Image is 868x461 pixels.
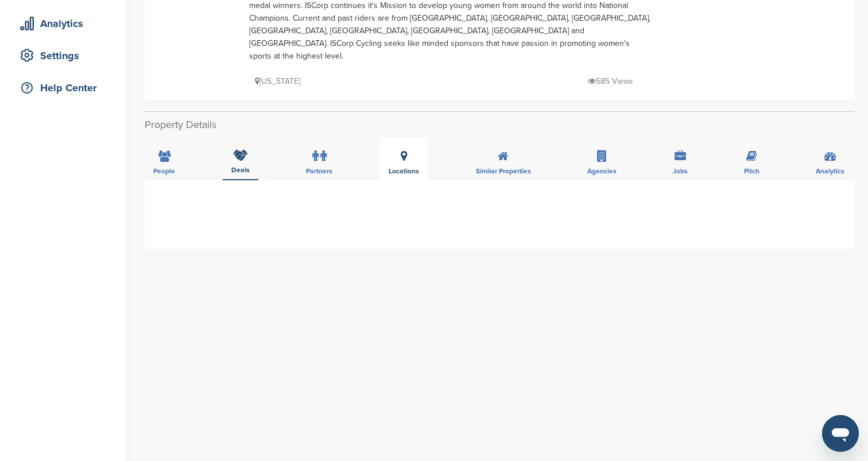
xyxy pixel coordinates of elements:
[588,74,633,88] p: 585 Views
[822,415,859,452] iframe: Button to launch messaging window
[231,166,250,173] span: Deals
[11,75,115,101] a: Help Center
[153,168,175,175] span: People
[476,168,531,175] span: Similar Properties
[17,78,115,98] div: Help Center
[389,168,419,175] span: Locations
[306,168,332,175] span: Partners
[816,168,844,175] span: Analytics
[744,168,759,175] span: Pitch
[17,13,115,34] div: Analytics
[587,168,617,175] span: Agencies
[255,74,300,88] p: [US_STATE]
[673,168,688,175] span: Jobs
[11,10,115,37] a: Analytics
[145,117,854,133] h2: Property Details
[11,42,115,69] a: Settings
[17,45,115,66] div: Settings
